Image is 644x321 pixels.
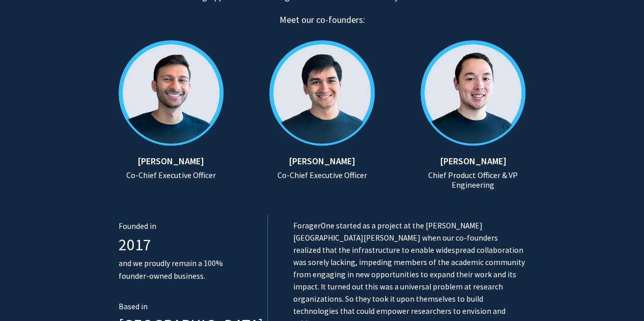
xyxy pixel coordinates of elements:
img: mike.png [400,30,526,156]
h5: [PERSON_NAME] [119,156,224,167]
span: and we proudly remain a 100% founder-owned business. [119,258,223,281]
h6: Co-Chief Executive Officer [259,170,385,180]
span: Founded in [119,221,156,231]
span: Based in [119,302,148,311]
img: ansh.png [119,30,244,156]
img: yash.png [259,30,385,156]
h6: Co-Chief Executive Officer [119,170,224,180]
h6: Chief Product Officer & VP Engineering [421,170,526,190]
span: 2017 [119,235,151,255]
h4: Meet our co-founders: [119,7,526,26]
h5: [PERSON_NAME] [259,156,385,167]
h5: [PERSON_NAME] [421,156,526,167]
